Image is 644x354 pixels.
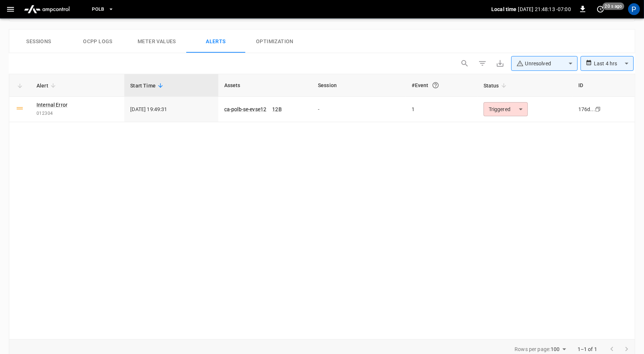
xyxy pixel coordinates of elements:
a: Internal Error [37,101,67,109]
img: ampcontrol.io logo [21,2,73,16]
button: set refresh interval [595,3,606,15]
div: #Event [412,79,472,92]
td: 1 [406,97,478,122]
div: copy [595,105,602,113]
a: ca-polb-se-evse12 [224,106,267,112]
th: Session [312,74,406,97]
button: Meter Values [127,30,186,53]
span: 012304 [37,110,118,117]
div: Unresolved [516,60,566,68]
button: Optimization [245,30,304,53]
span: Start Time [130,81,165,90]
button: An event is a single occurrence of an issue. An alert groups related events for the same asset, m... [429,79,442,92]
div: 176d... [578,106,595,113]
span: Status [484,81,509,90]
th: ID [572,74,635,97]
div: Triggered [484,102,528,116]
span: 20 s ago [603,3,624,10]
div: Last 4 hrs [594,56,634,71]
th: Assets [218,74,312,97]
p: 1–1 of 1 [578,346,597,353]
div: profile-icon [628,3,640,15]
button: Alerts [186,30,245,53]
p: Rows per page: [515,346,550,353]
span: Alert [37,81,58,90]
button: Sessions [9,30,68,53]
button: PoLB [89,2,117,17]
span: PoLB [92,5,104,14]
td: - [312,97,406,122]
a: 12B [272,106,281,112]
button: Ocpp logs [68,30,127,53]
p: [DATE] 21:48:13 -07:00 [518,6,571,13]
td: [DATE] 19:49:31 [124,97,218,122]
p: Local time [491,6,517,13]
